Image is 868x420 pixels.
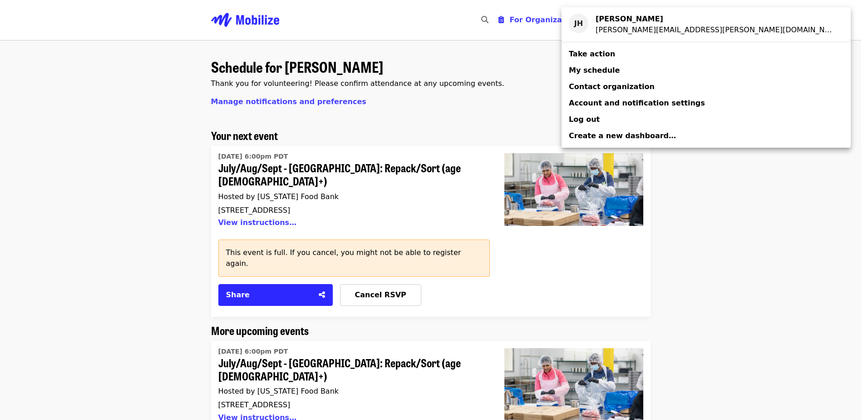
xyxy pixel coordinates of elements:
[562,62,851,79] a: My schedule
[562,46,851,62] a: Take action
[562,79,851,95] a: Contact organization
[562,111,851,128] a: Log out
[569,99,705,107] span: Account and notification settings
[562,11,851,38] a: JH[PERSON_NAME][PERSON_NAME][EMAIL_ADDRESS][PERSON_NAME][DOMAIN_NAME]
[569,131,676,140] span: Create a new dashboard…
[569,14,588,33] div: JH
[569,66,620,75] span: My schedule
[596,14,836,25] div: Jessica Hernandez
[596,25,836,35] div: suhey.jessica@gmail.com
[562,128,851,144] a: Create a new dashboard…
[569,82,655,91] span: Contact organization
[562,95,851,111] a: Account and notification settings
[569,50,615,58] span: Take action
[596,15,663,23] strong: [PERSON_NAME]
[569,115,600,124] span: Log out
